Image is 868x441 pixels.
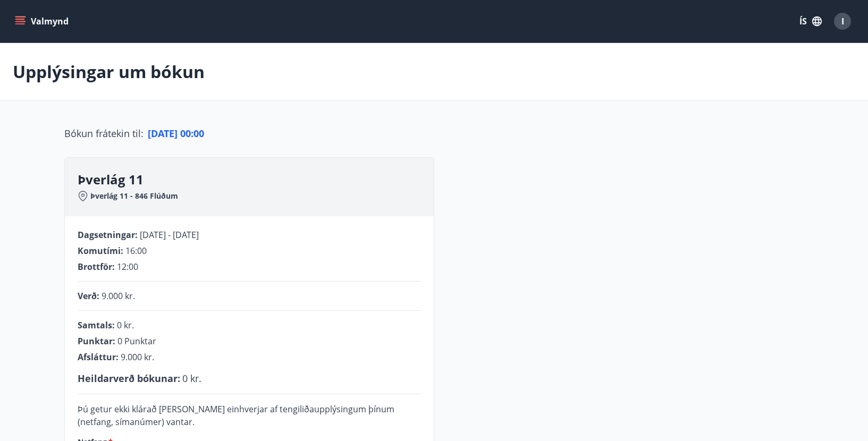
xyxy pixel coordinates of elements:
span: Brottför : [78,261,115,273]
span: Heildarverð bókunar : [78,372,180,385]
p: Upplýsingar um bókun [13,60,205,83]
span: 0 kr. [117,319,134,331]
span: I [841,15,844,27]
h3: Þverlág 11 [78,171,434,189]
span: Bókun frátekin til : [64,126,144,140]
span: 0 Punktar [117,335,156,347]
button: I [830,9,855,34]
span: Samtals : [78,319,115,331]
span: Þverlág 11 - 846 Flúðum [90,191,178,201]
span: 12:00 [117,261,138,273]
span: [DATE] - [DATE] [140,229,199,241]
span: Komutími : [78,245,123,257]
span: Þú getur ekki klárað [PERSON_NAME] einhverjar af tengiliðaupplýsingum þínum (netfang, símanúmer) ... [78,403,394,428]
span: Verð : [78,290,99,302]
button: ÍS [794,12,828,31]
span: Dagsetningar : [78,229,138,241]
span: 16:00 [125,245,147,257]
button: menu [13,12,73,31]
span: [DATE] 00:00 [148,127,204,140]
span: Afsláttur : [78,351,119,363]
span: 9.000 kr. [102,290,135,302]
span: 0 kr. [182,372,201,385]
span: Punktar : [78,335,115,347]
span: 9.000 kr. [121,351,154,363]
